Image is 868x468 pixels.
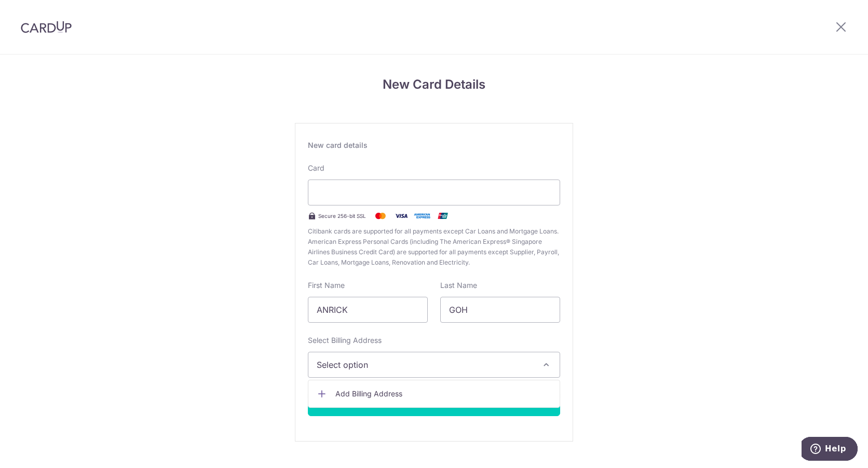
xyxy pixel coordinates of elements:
span: Help [23,7,45,17]
span: Add Billing Address [335,389,551,399]
iframe: Secure card payment input frame [317,186,551,199]
input: Cardholder Last Name [440,297,560,323]
img: Mastercard [370,210,391,222]
img: .alt.amex [412,210,432,222]
ul: Select option [308,380,560,408]
img: Visa [391,210,412,222]
h4: New Card Details [295,75,573,94]
label: First Name [308,280,345,291]
span: Secure 256-bit SSL [318,212,366,220]
label: Last Name [440,280,477,291]
div: New card details [308,140,560,150]
iframe: Opens a widget where you can find more information [802,437,858,463]
input: Cardholder First Name [308,297,428,323]
label: Select Billing Address [308,335,382,346]
span: Select option [317,359,533,371]
label: Card [308,163,324,173]
button: Select option [308,352,560,378]
img: CardUp [21,21,72,33]
a: Add Billing Address [308,384,560,403]
img: .alt.unionpay [432,210,453,222]
span: Citibank cards are supported for all payments except Car Loans and Mortgage Loans. American Expre... [308,226,560,268]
